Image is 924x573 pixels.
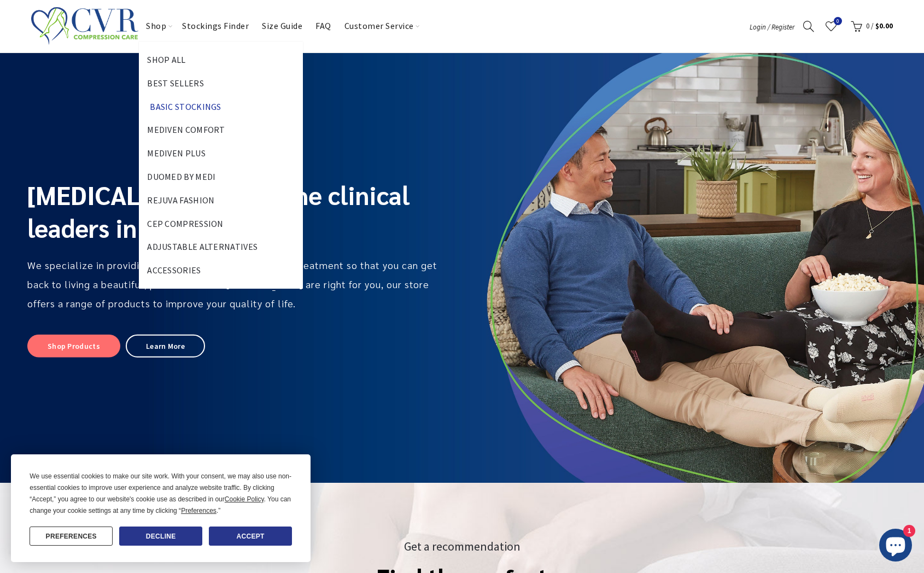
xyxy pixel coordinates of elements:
[139,259,209,282] a: Accessories
[327,11,341,19] span: FAQ
[139,48,194,72] a: Shop All
[139,72,212,95] a: Best Sellers
[866,21,869,31] span: 0
[27,179,451,244] h1: [MEDICAL_DATA] from the clinical leaders in vein care.
[139,189,223,212] a: Rejuva Fashion
[848,18,893,34] a: 0 / $0.00
[142,95,230,119] a: Basic Stockings
[280,11,312,19] span: Size Guide
[139,165,224,189] a: Duomed by Medi
[181,507,217,514] span: Preferences
[30,471,292,517] div: We use essential cookies to make our site work. With your consent, we may also use non-essential ...
[139,212,232,236] a: CEP Compression
[875,21,893,31] span: $0.00
[119,527,202,546] button: Decline
[30,527,113,546] button: Preferences
[209,527,292,546] button: Accept
[823,18,839,34] a: Wishlist0
[126,335,205,358] a: Learn More
[876,529,915,564] inbox-online-store-chat: Shopify online store chat
[11,454,311,562] div: Cookie Consent Prompt
[834,17,842,25] span: 0
[139,118,233,142] a: Mediven Comfort
[248,537,677,556] p: Get a recommendation
[750,22,794,32] a: Login / Register
[225,495,264,503] span: Cookie Policy
[139,235,266,259] a: Adjustable Alternatives
[27,335,120,358] a: Shop Products
[871,21,874,31] span: /
[27,255,451,313] h6: We specialize in providing fast, safe, and affordable vein treatment so that you can get back to ...
[31,2,138,50] img: CVR Compression Care
[139,142,214,165] a: Mediven Plus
